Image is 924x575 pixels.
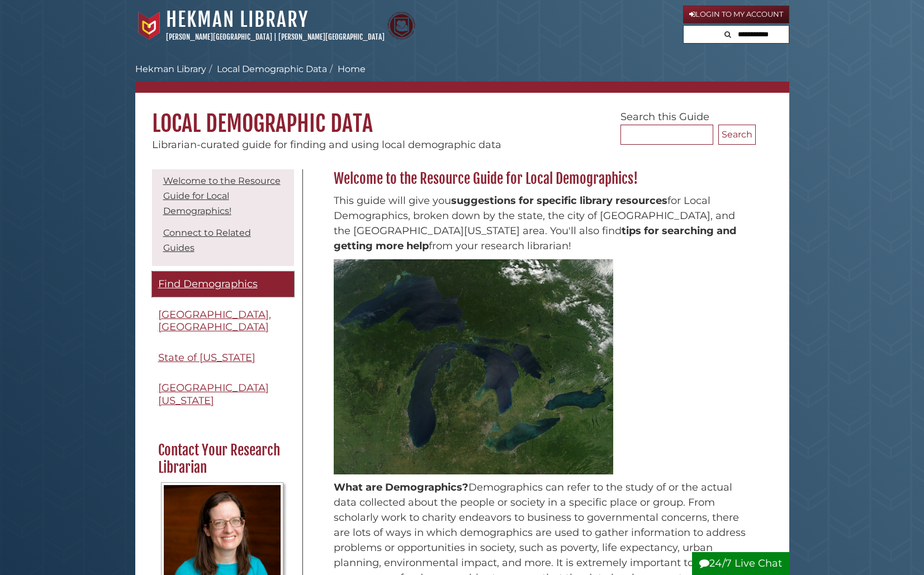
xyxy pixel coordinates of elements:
span: Find Demographics [158,278,258,290]
a: Find Demographics [152,272,294,297]
i: Search [724,31,731,38]
img: Spatial capture of geographical area of Michigan [334,259,613,474]
span: from your research librarian! [429,240,571,252]
span: for Local Demographics, broken down by the state, the city of [GEOGRAPHIC_DATA], and the [GEOGRAP... [334,194,735,237]
h1: Local Demographic Data [135,93,789,137]
img: Calvin University [135,12,163,40]
span: Librarian-curated guide for finding and using local demographic data [152,139,501,151]
a: Local Demographic Data [217,64,327,74]
span: suggestions for specific library resources [451,194,667,207]
h2: Welcome to the Resource Guide for Local Demographics! [328,170,756,188]
span: [GEOGRAPHIC_DATA][US_STATE] [158,382,269,407]
span: | [274,32,277,41]
strong: What are Demographics? [334,481,468,493]
a: Welcome to the Resource Guide for Local Demographics! [163,175,281,216]
span: State of [US_STATE] [158,351,255,364]
a: Login to My Account [683,6,789,23]
a: [GEOGRAPHIC_DATA], [GEOGRAPHIC_DATA] [152,302,294,340]
button: Search [721,26,735,41]
a: [PERSON_NAME][GEOGRAPHIC_DATA] [278,32,385,41]
li: Home [327,63,366,76]
a: [PERSON_NAME][GEOGRAPHIC_DATA] [166,32,272,41]
button: 24/7 Live Chat [692,552,789,575]
nav: breadcrumb [135,63,789,93]
span: This guide will give you [334,194,451,207]
a: Hekman Library [135,64,206,74]
img: Calvin Theological Seminary [387,12,415,40]
button: Search [718,125,756,145]
a: State of [US_STATE] [152,345,294,370]
span: [GEOGRAPHIC_DATA], [GEOGRAPHIC_DATA] [158,308,271,334]
h2: Contact Your Research Librarian [153,441,292,477]
span: tips for searching and getting more help [334,225,736,252]
a: Connect to Related Guides [163,227,251,253]
a: [GEOGRAPHIC_DATA][US_STATE] [152,376,294,413]
a: Hekman Library [166,7,309,32]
